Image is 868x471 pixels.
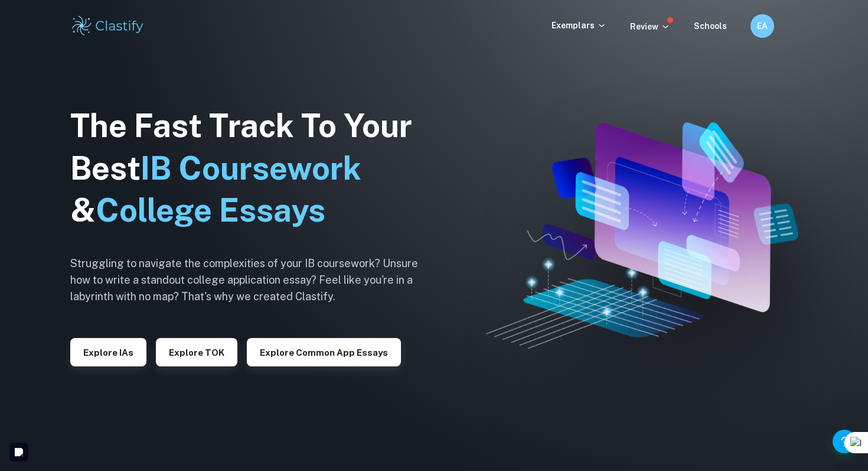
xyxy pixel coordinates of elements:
button: Explore Common App essays [247,338,401,366]
button: Help and Feedback [833,430,856,453]
h6: EA [756,20,769,33]
h6: Struggling to navigate the complexities of your IB coursework? Unsure how to write a standout col... [70,255,436,305]
p: Exemplars [552,19,606,32]
p: Review [630,20,670,33]
span: IB Coursework [141,150,361,187]
img: Clastify logo [70,14,145,38]
h1: The Fast Track To Your Best & [70,105,436,232]
a: Schools [694,21,727,31]
a: Explore Common App essays [247,346,401,358]
a: Explore IAs [70,346,146,358]
button: Explore IAs [70,338,146,366]
img: Clastify hero [486,122,798,349]
a: Explore TOK [156,346,237,358]
button: Explore TOK [156,338,237,366]
button: EA [750,14,774,38]
span: College Essays [96,191,325,229]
